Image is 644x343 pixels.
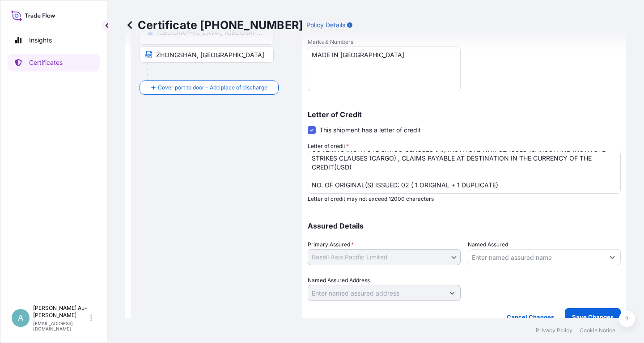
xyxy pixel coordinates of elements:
a: Privacy Policy [536,327,572,334]
a: Insights [8,31,100,49]
button: Cancel Changes [500,308,561,326]
span: This shipment has a letter of credit [319,126,421,135]
input: Named Assured Address [308,285,444,301]
textarea: LC NO.: DC AM1025653 MARINE INSURANCE, IN NEGOTIABLE FORM COVERING INSTITUTE CARGO CLAUSES (A), I... [308,151,621,194]
button: Show suggestions [444,285,460,301]
p: Certificate [PHONE_NUMBER] [125,18,303,32]
label: Letter of credit [308,142,349,151]
span: Cover port to door - Add place of discharge [158,83,267,92]
button: Cover port to door - Add place of discharge [140,80,279,95]
input: Text to appear on certificate [140,47,274,63]
button: Basell Asia Pacific Limited [308,249,461,265]
p: Cancel Changes [507,313,554,322]
p: Letter of Credit [308,111,621,118]
p: Certificates [29,58,63,67]
p: Assured Details [308,222,621,229]
p: [PERSON_NAME] Au-[PERSON_NAME] [33,305,89,319]
a: Cookie Notice [580,327,615,334]
span: Basell Asia Pacific Limited [312,253,388,262]
p: Save Changes [572,313,614,322]
p: Letter of credit may not exceed 12000 characters [308,195,621,203]
p: Insights [29,36,52,45]
p: [EMAIL_ADDRESS][DOMAIN_NAME] [33,321,89,331]
textarea: MADE IN [GEOGRAPHIC_DATA] [308,47,461,91]
p: Policy Details [306,21,345,30]
label: Named Assured [468,240,508,249]
a: Certificates [8,54,100,72]
span: A [18,313,23,322]
input: Assured Name [468,249,604,265]
span: Primary Assured [308,240,354,249]
label: Named Assured Address [308,276,370,285]
button: Show suggestions [604,249,620,265]
button: Save Changes [565,308,621,326]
